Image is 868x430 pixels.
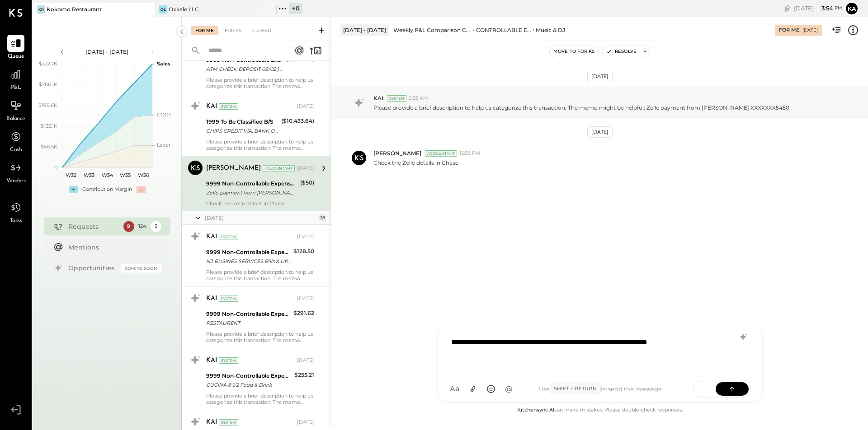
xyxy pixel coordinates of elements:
[263,165,295,171] div: Accountant
[66,172,76,178] text: W32
[68,264,116,273] div: Opportunities
[297,165,314,172] div: [DATE]
[68,222,119,231] div: Requests
[137,221,148,232] div: 124
[0,35,31,61] a: Queue
[387,95,406,102] div: System
[550,384,601,394] span: Shift + Return
[587,71,613,82] div: [DATE]
[169,5,199,13] div: Oxkale LLC
[206,371,292,380] div: 9999 Non-Controllable Expenses:Other Income and Expenses:To Be Classified P&L
[297,357,314,364] div: [DATE]
[10,146,22,154] span: Cash
[409,95,428,102] span: 9:32 AM
[219,357,238,364] div: System
[206,77,314,89] div: Please provide a brief description to help us categorize this transaction. The memo might be help...
[206,356,217,365] div: KAI
[693,378,716,401] span: SEND
[137,186,146,193] div: -
[783,4,792,13] div: copy link
[206,200,314,207] div: Check the Zelle details in Chase
[137,172,149,178] text: W36
[84,172,94,178] text: W33
[0,97,31,123] a: Balance
[39,60,57,67] text: $332.7K
[219,234,238,240] div: System
[844,1,859,16] button: ka
[319,214,326,222] div: 28
[206,164,261,173] div: [PERSON_NAME]
[38,102,57,108] text: $199.6K
[37,5,45,14] div: KR
[794,4,842,13] div: [DATE]
[39,81,57,88] text: $266.1K
[68,243,157,252] div: Mentions
[8,53,24,61] span: Queue
[297,233,314,240] div: [DATE]
[455,384,460,393] span: a
[293,309,314,318] div: $291.62
[300,178,314,187] div: ($50)
[425,150,457,157] div: Accountant
[297,419,314,426] div: [DATE]
[157,60,170,67] text: Sales
[157,111,172,118] text: COGS
[393,26,472,34] div: Weekly P&L Comparison Custom
[206,393,314,405] div: Please provide a brief description to help us categorize this transaction. The memo might be help...
[206,257,291,266] div: NJ BUSINES SERVICES Bills & Utilities
[206,117,278,126] div: 1999 To Be Classified B/S
[206,248,291,257] div: 9999 Non-Controllable Expenses:Other Income and Expenses:To Be Classified P&L
[206,269,314,282] div: Please provide a brief description to help us categorize this transaction. The memo might be help...
[206,179,297,188] div: 9999 Non-Controllable Expenses:Other Income and Expenses:To Be Classified P&L
[206,65,284,74] div: ATM CHECK DEPOSIT 08/02 [STREET_ADDRESS][PERSON_NAME]
[11,84,21,92] span: P&L
[476,26,531,34] div: CONTROLLABLE EXPENSES
[373,104,789,111] p: Please provide a brief description to help us categorize this transaction. The memo might be help...
[289,3,302,14] div: + 0
[101,172,113,178] text: W34
[536,26,565,34] div: Music & DJ
[779,27,799,34] div: For Me
[219,296,238,302] div: System
[157,142,170,148] text: Labor
[0,128,31,154] a: Cash
[159,5,167,14] div: OL
[41,123,57,129] text: $133.1K
[6,115,25,123] span: Balance
[206,310,291,319] div: 9999 Non-Controllable Expenses:Other Income and Expenses:To Be Classified P&L
[206,232,217,241] div: KAI
[297,103,314,110] div: [DATE]
[340,24,389,36] div: [DATE] - [DATE]
[206,294,217,303] div: KAI
[82,186,132,193] div: Contribution Margin
[220,26,246,35] div: For KS
[281,116,314,125] div: ($10,433.64)
[293,247,314,256] div: $128.50
[248,26,276,35] div: Closed
[206,102,217,111] div: KAI
[69,186,78,193] div: +
[120,172,131,178] text: W35
[206,319,291,328] div: RESTAURENT
[587,126,613,138] div: [DATE]
[0,66,31,92] a: P&L
[802,27,818,33] div: [DATE]
[69,48,146,55] div: [DATE] - [DATE]
[121,264,161,273] div: Coming Soon
[447,381,463,397] button: Aa
[206,380,292,389] div: CUCINA 8 1/2 Food & Drink
[206,188,297,197] div: Zelle payment from [PERSON_NAME] XXXXXXX5450
[206,139,314,151] div: Please provide a brief description to help us categorize this transaction. The memo might be help...
[41,143,57,150] text: $66.5K
[10,217,22,225] span: Tasks
[206,331,314,343] div: Please provide a brief description to help us categorize this transaction. The memo might be help...
[517,384,684,394] div: Use to send the message
[191,26,218,35] div: For Me
[206,126,278,135] div: CHIPS CREDIT VIA: BANK OF AMERICA, N.A./0959 B/O: 138 [PERSON_NAME] LLC LEASING TSD ACCOX0223 US ...
[205,214,316,222] div: [DATE]
[459,150,481,157] span: 12:58 PM
[373,94,383,102] span: KAI
[219,103,238,110] div: System
[602,46,640,57] button: Resolve
[6,177,26,185] span: Vendors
